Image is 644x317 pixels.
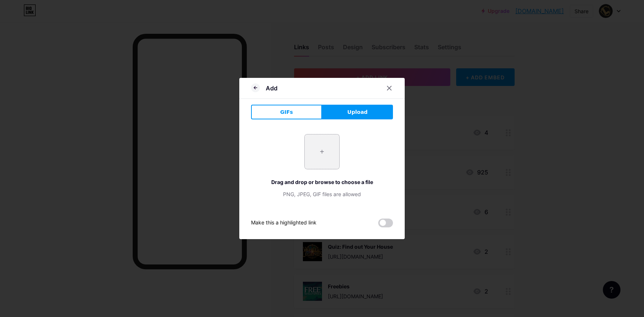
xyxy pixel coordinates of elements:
span: GIFs [280,108,293,116]
button: GIFs [251,105,322,119]
div: Make this a highlighted link [251,219,316,227]
button: Upload [322,105,393,119]
span: Upload [347,108,368,116]
div: Add [266,84,278,93]
div: PNG, JPEG, GIF files are allowed [251,190,393,198]
div: Drag and drop or browse to choose a file [251,178,393,186]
